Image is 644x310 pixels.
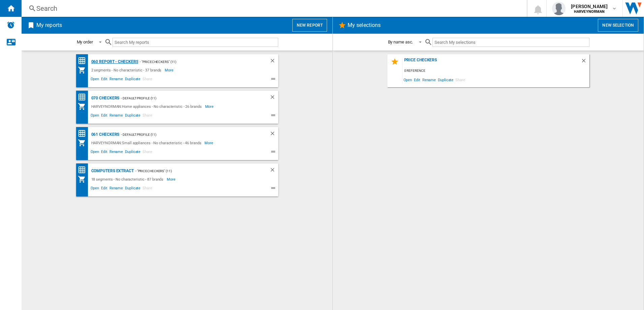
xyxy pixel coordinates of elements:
[100,185,108,193] span: Edit
[35,19,63,32] h2: My reports
[78,139,90,147] div: My Assortment
[402,75,413,84] span: Open
[141,76,153,84] span: Share
[119,94,256,102] div: - Default profile (11)
[78,57,90,65] div: Price Matrix
[108,76,124,84] span: Rename
[269,94,278,102] div: Delete
[165,66,174,74] span: More
[598,19,638,32] button: New selection
[90,149,100,157] span: Open
[36,4,509,13] div: Search
[119,130,256,139] div: - Default profile (11)
[413,75,421,84] span: Edit
[124,76,141,84] span: Duplicate
[124,185,141,193] span: Duplicate
[100,76,108,84] span: Edit
[77,39,93,44] div: My order
[90,102,205,111] div: HARVEYNORMAN:Home appliances - No characteristic - 26 brands
[124,149,141,157] span: Duplicate
[78,166,90,174] div: Price Matrix
[437,75,454,84] span: Duplicate
[78,66,90,74] div: My Assortment
[141,149,153,157] span: Share
[108,185,124,193] span: Rename
[571,3,608,10] span: [PERSON_NAME]
[100,112,108,120] span: Edit
[167,175,176,183] span: More
[100,149,108,157] span: Edit
[90,130,120,139] div: 061 Checkers
[90,58,138,66] div: 060 report - Checkers
[269,167,278,175] div: Delete
[141,112,153,120] span: Share
[108,112,124,120] span: Rename
[90,66,165,74] div: 2 segments - No characteristic - 37 brands
[581,58,589,67] div: Delete
[402,67,589,75] div: 0 reference
[90,94,120,102] div: 070 Checkers
[90,185,100,193] span: Open
[269,58,278,66] div: Delete
[205,102,215,111] span: More
[552,2,566,15] img: profile.jpg
[421,75,437,84] span: Rename
[124,112,141,120] span: Duplicate
[292,19,327,32] button: New report
[402,58,581,67] div: Price Checkers
[346,19,382,32] h2: My selections
[78,102,90,111] div: My Assortment
[90,175,167,183] div: 18 segments - No characteristic - 87 brands
[269,130,278,139] div: Delete
[90,76,100,84] span: Open
[78,93,90,101] div: Price Matrix
[388,39,413,44] div: By name asc.
[138,58,256,66] div: - "PriceCheckers" (11)
[78,129,90,138] div: Price Matrix
[432,38,589,47] input: Search My selections
[574,9,605,14] b: HARVEYNORMAN
[454,75,466,84] span: Share
[141,185,153,193] span: Share
[90,112,100,120] span: Open
[204,139,214,147] span: More
[90,139,205,147] div: HARVEYNORMAN:Small appliances - No characteristic - 46 brands
[112,38,278,47] input: Search My reports
[90,167,134,175] div: Computers extract
[78,175,90,183] div: My Assortment
[108,149,124,157] span: Rename
[134,167,256,175] div: - "PriceCheckers" (11)
[7,21,15,29] img: alerts-logo.svg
